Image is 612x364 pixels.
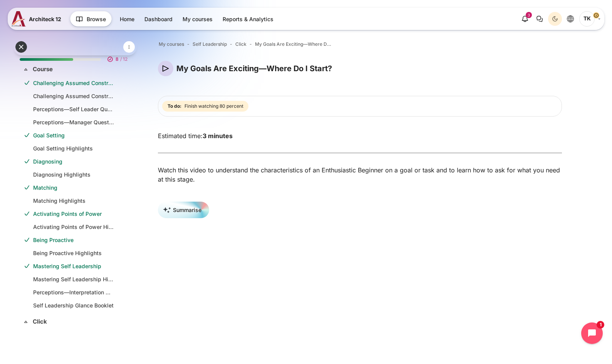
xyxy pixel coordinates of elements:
[33,223,114,231] a: Activating Points of Power Highlights
[33,131,114,139] a: Goal Setting
[518,12,532,26] div: Show notification window with 3 new notifications
[33,184,114,192] a: Matching
[33,105,114,113] a: Perceptions—Self Leader Questionnaire
[22,318,30,326] span: Collapse
[33,288,114,296] a: Perceptions—Interpretation Guide (Deep Dive)
[176,63,332,73] h4: My Goals Are Exciting—Where Do I Start?
[33,144,114,152] a: Goal Setting Highlights
[548,12,562,26] button: Light Mode Dark Mode
[579,11,595,27] span: Thananthorn Khanijomdi
[33,275,114,283] a: Mastering Self Leadership Highlights
[33,331,114,339] a: Do I Have What It Takes to Be a Self Leader?
[162,99,250,113] div: Completion requirements for My Goals Are Exciting—Where Do I Start?
[33,301,114,309] a: Self Leadership Glance Booklet
[533,12,547,26] button: There are 0 unread conversations
[116,56,119,63] span: 8
[168,103,181,110] strong: To do:
[33,262,114,270] a: Mastering Self Leadership
[33,65,116,74] a: Course
[33,249,114,257] a: Being Proactive Highlights
[158,165,562,184] p: Watch this video to understand the characteristics of an Enthusiastic Beginner on a goal or task ...
[12,11,64,27] a: A12 A12 Architeck 12
[70,11,112,27] button: Browse
[152,131,568,140] div: Estimated time:
[159,41,184,48] a: My courses
[549,13,561,25] div: Dark Mode
[20,58,73,61] div: 66%
[33,92,114,100] a: Challenging Assumed Constraints Highlights
[193,41,227,48] a: Self Leadership
[526,12,532,18] div: 3
[12,11,26,27] img: A12
[184,103,243,110] span: Finish watching 80 percent
[140,13,177,25] a: Dashboard
[235,41,246,48] a: Click
[579,11,600,27] a: User menu
[33,79,114,87] a: Challenging Assumed Constraints
[120,56,127,63] span: / 12
[33,236,114,244] a: Being Proactive
[218,13,278,25] a: Reports & Analytics
[563,12,577,26] button: Languages
[29,15,61,23] span: Architeck 12
[33,317,116,326] a: Click
[22,65,30,73] span: Collapse
[178,13,217,25] a: My courses
[255,41,332,48] a: My Goals Are Exciting—Where Do I Start?
[33,157,114,165] a: Diagnosing
[115,13,139,25] a: Home
[33,170,114,179] a: Diagnosing Highlights
[203,132,233,140] strong: 3 minutes
[158,39,562,49] nav: Navigation bar
[158,202,209,218] button: Summarise
[33,118,114,126] a: Perceptions—Manager Questionnaire (Deep Dive)
[33,210,114,218] a: Activating Points of Power
[33,197,114,205] a: Matching Highlights
[87,15,106,23] span: Browse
